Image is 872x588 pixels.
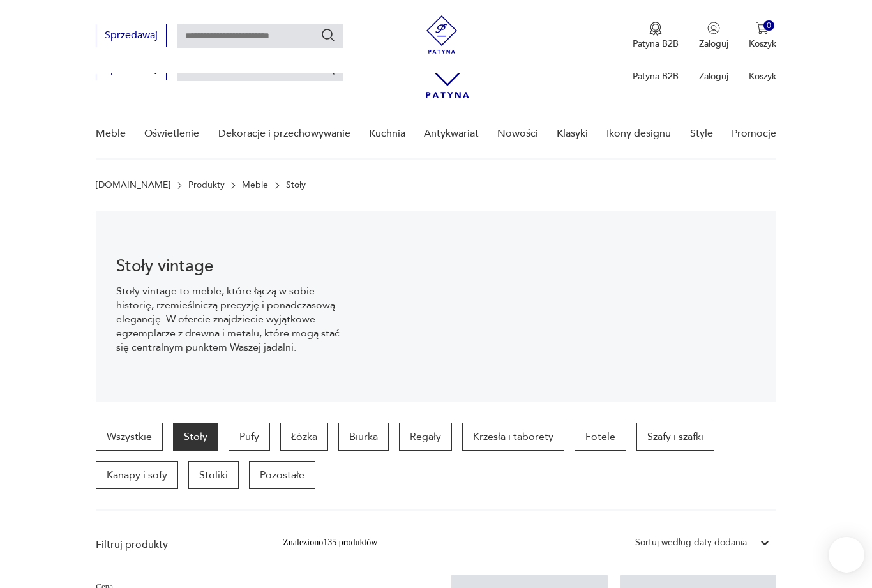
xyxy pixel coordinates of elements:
[218,109,350,158] a: Dekoracje i przechowywanie
[242,180,268,190] a: Meble
[424,109,479,158] a: Antykwariat
[369,109,405,158] a: Kuchnia
[229,423,270,451] a: Pufy
[96,423,163,451] a: Wszystkie
[829,537,864,573] iframe: Smartsupp widget button
[283,536,377,550] div: Znaleziono 135 produktów
[749,38,776,50] p: Koszyk
[633,38,679,50] p: Patyna B2B
[575,423,626,451] a: Fotele
[423,15,461,54] img: Patyna - sklep z meblami i dekoracjami vintage
[707,22,720,34] img: Ikonka użytkownika
[732,109,776,158] a: Promocje
[557,109,588,158] a: Klasyki
[173,423,218,451] a: Stoły
[756,22,769,34] img: Ikona koszyka
[749,22,776,50] button: 0Koszyk
[338,423,389,451] a: Biurka
[96,65,167,74] a: Sprzedawaj
[116,284,347,354] p: Stoły vintage to meble, które łączą w sobie historię, rzemieślniczą precyzję i ponadczasową elega...
[690,109,713,158] a: Style
[96,32,167,41] a: Sprzedawaj
[699,22,728,50] button: Zaloguj
[320,27,336,43] button: Szukaj
[699,38,728,50] p: Zaloguj
[286,180,306,190] p: Stoły
[497,109,538,158] a: Nowości
[249,461,315,489] a: Pozostałe
[462,423,564,451] a: Krzesła i taborety
[635,536,747,550] div: Sortuj według daty dodania
[633,22,679,50] button: Patyna B2B
[399,423,452,451] a: Regały
[96,109,126,158] a: Meble
[280,423,328,451] a: Łóżka
[144,109,199,158] a: Oświetlenie
[633,70,679,82] p: Patyna B2B
[636,423,714,451] a: Szafy i szafki
[633,22,679,50] a: Ikona medaluPatyna B2B
[96,180,170,190] a: [DOMAIN_NAME]
[188,180,225,190] a: Produkty
[699,70,728,82] p: Zaloguj
[606,109,671,158] a: Ikony designu
[96,24,167,47] button: Sprzedawaj
[96,538,252,552] p: Filtruj produkty
[96,461,178,489] a: Kanapy i sofy
[116,259,347,274] h1: Stoły vintage
[188,461,239,489] a: Stoliki
[649,22,662,36] img: Ikona medalu
[763,20,774,31] div: 0
[749,70,776,82] p: Koszyk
